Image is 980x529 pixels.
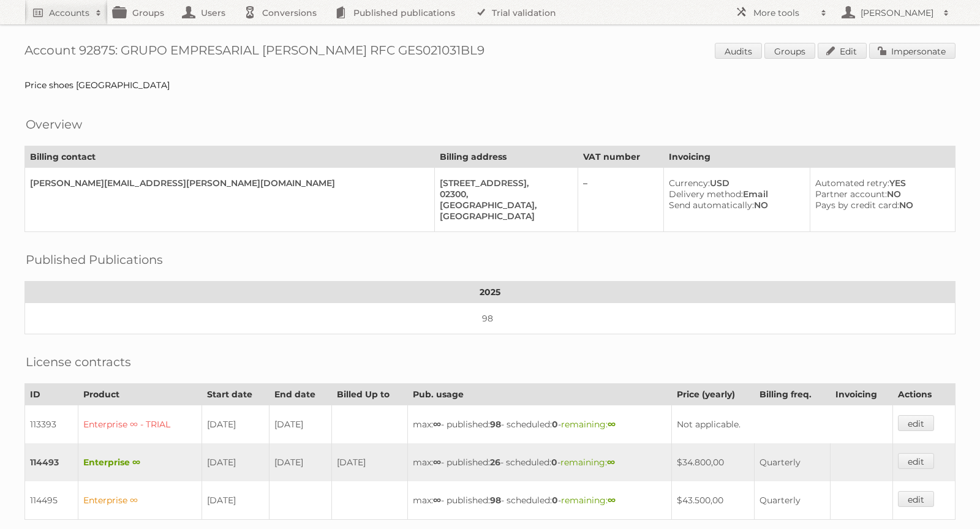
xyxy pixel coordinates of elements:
strong: ∞ [608,495,616,506]
th: Billing freq. [755,384,830,405]
td: 114493 [25,443,78,481]
h2: License contracts [26,353,131,371]
td: [DATE] [202,443,269,481]
a: edit [898,491,934,507]
a: edit [898,453,934,469]
h2: Published Publications [26,250,163,269]
td: [DATE] [202,481,269,520]
div: [PERSON_NAME][EMAIL_ADDRESS][PERSON_NAME][DOMAIN_NAME] [30,178,424,189]
th: Pub. usage [408,384,672,405]
td: [DATE] [331,443,408,481]
th: Billing address [434,146,578,168]
span: Currency: [669,178,710,189]
td: Quarterly [755,443,830,481]
th: VAT number [578,146,664,168]
div: Price shoes [GEOGRAPHIC_DATA] [24,80,956,91]
td: 114495 [25,481,78,520]
td: – [578,168,664,232]
strong: ∞ [433,419,441,430]
a: Groups [764,43,815,59]
div: Email [669,189,800,200]
strong: 0 [551,457,557,468]
th: Billing contact [25,146,435,168]
td: max: - published: - scheduled: - [408,481,672,520]
th: End date [269,384,332,405]
th: Start date [202,384,269,405]
a: Audits [715,43,762,59]
strong: ∞ [607,457,615,468]
div: [STREET_ADDRESS], [440,178,568,189]
td: Not applicable. [671,405,893,444]
td: [DATE] [269,405,332,444]
h2: Overview [26,115,82,133]
th: Invoicing [830,384,893,405]
td: Enterprise ∞ [78,443,202,481]
span: Pays by credit card: [815,200,899,211]
th: Product [78,384,202,405]
span: remaining: [560,457,615,468]
a: Edit [818,43,867,59]
h2: Accounts [49,7,89,19]
h2: More tools [753,7,815,19]
strong: 0 [552,419,558,430]
h1: Account 92875: GRUPO EMPRESARIAL [PERSON_NAME] RFC GES021031BL9 [24,43,956,61]
div: 02300, [440,189,568,200]
span: remaining: [561,419,616,430]
td: [DATE] [202,405,269,444]
div: [GEOGRAPHIC_DATA] [440,211,568,222]
td: 98 [25,303,956,334]
span: Send automatically: [669,200,754,211]
div: NO [815,200,945,211]
h2: [PERSON_NAME] [858,7,937,19]
strong: 98 [490,495,501,506]
td: Quarterly [755,481,830,520]
div: USD [669,178,800,189]
th: 2025 [25,282,956,303]
th: Billed Up to [331,384,408,405]
strong: ∞ [433,457,441,468]
span: Automated retry: [815,178,889,189]
td: $43.500,00 [671,481,754,520]
div: YES [815,178,945,189]
a: edit [898,415,934,431]
span: remaining: [561,495,616,506]
div: NO [815,189,945,200]
strong: 0 [552,495,558,506]
strong: 98 [490,419,501,430]
span: Partner account: [815,189,887,200]
div: NO [669,200,800,211]
th: Invoicing [664,146,956,168]
div: [GEOGRAPHIC_DATA], [440,200,568,211]
td: $34.800,00 [671,443,754,481]
strong: ∞ [433,495,441,506]
td: Enterprise ∞ [78,481,202,520]
td: max: - published: - scheduled: - [408,405,672,444]
strong: 26 [490,457,500,468]
a: Impersonate [869,43,956,59]
th: Actions [893,384,956,405]
td: [DATE] [269,443,332,481]
td: 113393 [25,405,78,444]
span: Delivery method: [669,189,743,200]
td: max: - published: - scheduled: - [408,443,672,481]
th: ID [25,384,78,405]
td: Enterprise ∞ - TRIAL [78,405,202,444]
th: Price (yearly) [671,384,754,405]
strong: ∞ [608,419,616,430]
